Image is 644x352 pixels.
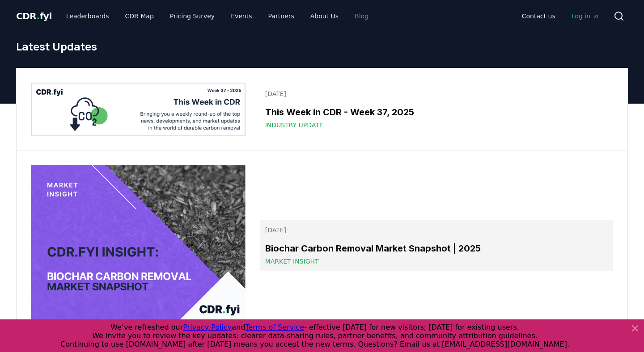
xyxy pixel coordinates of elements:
[265,226,608,235] p: [DATE]
[59,8,376,24] nav: Main
[31,83,246,136] img: This Week in CDR - Week 37, 2025 blog post image
[265,242,608,255] h3: Biochar Carbon Removal Market Snapshot | 2025
[163,8,222,24] a: Pricing Survey
[261,8,301,24] a: Partners
[265,121,323,130] span: Industry Update
[260,220,613,271] a: [DATE]Biochar Carbon Removal Market Snapshot | 2025Market Insight
[16,11,52,21] span: CDR fyi
[265,257,319,266] span: Market Insight
[16,39,628,54] h1: Latest Updates
[515,8,563,24] a: Contact us
[347,8,376,24] a: Blog
[260,84,613,135] a: [DATE]This Week in CDR - Week 37, 2025Industry Update
[303,8,346,24] a: About Us
[572,12,599,21] span: Log in
[564,8,606,24] a: Log in
[59,8,116,24] a: Leaderboards
[118,8,161,24] a: CDR Map
[515,8,606,24] nav: Main
[16,10,52,22] a: CDR.fyi
[265,105,608,119] h3: This Week in CDR - Week 37, 2025
[265,89,608,98] p: [DATE]
[37,11,40,21] span: .
[31,165,246,326] img: Biochar Carbon Removal Market Snapshot | 2025 blog post image
[224,8,259,24] a: Events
